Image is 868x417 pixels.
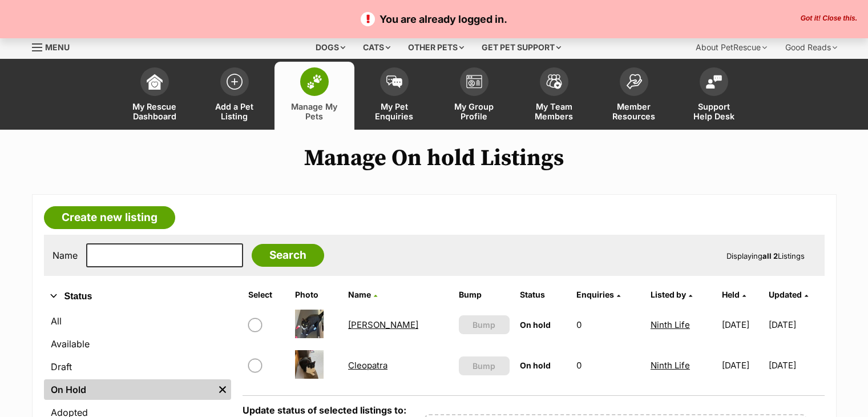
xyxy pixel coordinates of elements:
span: Member Resources [608,102,660,121]
th: Photo [290,286,342,304]
a: My Rescue Dashboard [115,62,195,130]
a: My Team Members [514,62,594,130]
span: translation missing: en.admin.listings.index.attributes.enquiries [576,290,614,299]
a: Cleopatra [348,360,387,371]
td: 0 [572,305,645,344]
a: Listed by [651,290,692,299]
img: manage-my-pets-icon-02211641906a0b7f246fdf0571729dbe1e7629f14944591b6c1af311fb30b64b.svg [306,74,322,89]
span: My Group Profile [449,102,500,121]
div: Dogs [308,36,353,59]
td: [DATE] [717,346,768,385]
span: Manage My Pets [289,102,340,121]
button: Close the banner [797,14,861,23]
span: My Team Members [528,102,580,121]
a: Held [722,290,746,299]
label: Update status of selected listings to: [243,404,406,416]
span: Menu [45,42,70,52]
span: Support Help Desk [688,102,740,121]
img: team-members-icon-5396bd8760b3fe7c0b43da4ab00e1e3bb1a5d9ba89233759b79545d2d3fc5d0d.svg [546,74,562,89]
a: My Group Profile [434,62,514,130]
span: My Pet Enquiries [369,102,420,121]
span: Updated [769,290,802,299]
span: On hold [520,360,551,370]
img: group-profile-icon-3fa3cf56718a62981997c0bc7e787c4b2cf8bcc04b72c1350f741eb67cf2f40e.svg [466,75,482,89]
a: Support Help Desk [674,62,754,130]
a: Ninth Life [651,360,690,371]
a: Manage My Pets [274,62,354,130]
a: Add a Pet Listing [195,62,274,130]
td: [DATE] [717,305,768,344]
img: member-resources-icon-8e73f808a243e03378d46382f2149f9095a855e16c252ad45f914b54edf8863c.svg [626,74,642,89]
p: You are already logged in. [11,11,857,27]
th: Status [515,286,571,304]
a: Name [348,290,377,299]
img: add-pet-listing-icon-0afa8454b4691262ce3f59096e99ab1cd57d4a30225e0717b998d2c9b9846f56.svg [227,74,243,90]
td: [DATE] [769,346,823,385]
a: Create new listing [44,206,175,229]
span: Held [722,290,740,299]
td: 0 [572,346,645,385]
span: Name [348,290,371,299]
div: Get pet support [474,36,569,59]
a: My Pet Enquiries [354,62,434,130]
a: Ninth Life [651,319,690,330]
a: Enquiries [576,290,620,299]
span: Bump [473,360,495,372]
a: Available [44,334,231,354]
span: Listed by [651,290,686,299]
span: Add a Pet Listing [209,102,260,121]
th: Select [244,286,289,304]
span: Displaying Listings [726,251,805,260]
input: Search [252,244,324,267]
a: Draft [44,356,231,377]
a: On Hold [44,379,214,400]
a: Updated [769,290,808,299]
label: Name [53,250,78,260]
img: dashboard-icon-eb2f2d2d3e046f16d808141f083e7271f6b2e854fb5c12c21221c1fb7104beca.svg [147,74,163,90]
button: Bump [459,315,510,334]
strong: all 2 [762,251,778,260]
span: My Rescue Dashboard [129,102,180,121]
a: Menu [32,36,78,57]
img: pet-enquiries-icon-7e3ad2cf08bfb03b45e93fb7055b45f3efa6380592205ae92323e6603595dc1f.svg [386,75,402,88]
span: Bump [473,319,495,331]
a: Remove filter [214,379,231,400]
div: Other pets [400,36,472,59]
div: Cats [355,36,398,59]
td: [DATE] [769,305,823,344]
button: Bump [459,356,510,375]
a: All [44,311,231,331]
div: About PetRescue [688,36,775,59]
a: [PERSON_NAME] [348,319,418,330]
th: Bump [454,286,514,304]
div: Good Reads [777,36,845,59]
span: On hold [520,320,551,330]
button: Status [44,289,231,304]
img: help-desk-icon-fdf02630f3aa405de69fd3d07c3f3aa587a6932b1a1747fa1d2bba05be0121f9.svg [706,75,722,89]
a: Member Resources [594,62,674,130]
